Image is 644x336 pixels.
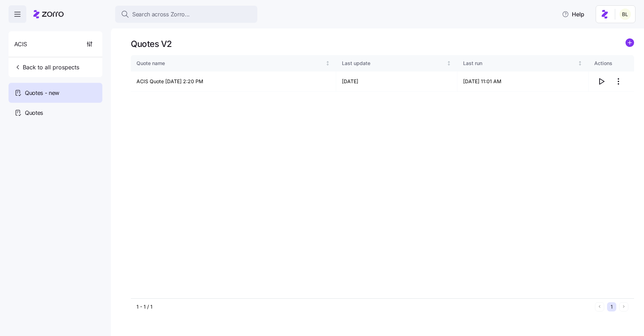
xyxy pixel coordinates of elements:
[14,63,79,71] span: Back to all prospects
[607,302,616,311] button: 1
[25,108,43,117] span: Quotes
[11,60,82,74] button: Back to all prospects
[336,71,457,92] td: [DATE]
[136,303,592,310] div: 1 - 1 / 1
[25,89,59,97] span: Quotes - new
[619,9,631,20] img: 2fabda6663eee7a9d0b710c60bc473af
[342,59,445,67] div: Last update
[578,61,583,66] div: Not sorted
[131,55,336,71] th: Quote nameNot sorted
[136,59,324,67] div: Quote name
[132,10,190,19] span: Search across Zorro...
[457,55,589,71] th: Last runNot sorted
[619,302,628,311] button: Next page
[115,6,257,23] button: Search across Zorro...
[463,59,576,67] div: Last run
[626,38,634,47] svg: add icon
[336,55,457,71] th: Last updateNot sorted
[556,7,590,21] button: Help
[14,40,27,49] span: ACIS
[562,10,584,18] span: Help
[594,59,628,67] div: Actions
[131,38,172,49] h1: Quotes V2
[595,302,604,311] button: Previous page
[131,71,336,92] td: ACIS Quote [DATE] 2:20 PM
[446,61,451,66] div: Not sorted
[9,103,102,123] a: Quotes
[9,83,102,103] a: Quotes - new
[626,38,634,49] a: add icon
[457,71,589,92] td: [DATE] 11:01 AM
[325,61,330,66] div: Not sorted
